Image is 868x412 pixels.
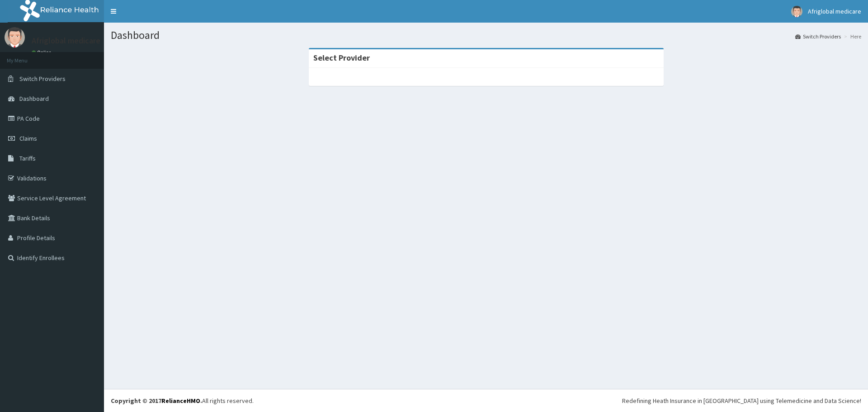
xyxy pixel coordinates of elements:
[161,397,200,405] a: RelianceHMO
[795,33,841,40] a: Switch Providers
[5,27,25,47] img: User Image
[104,389,868,412] footer: All rights reserved.
[808,7,861,15] span: Afriglobal medicare
[32,49,53,56] a: Online
[19,95,49,103] span: Dashboard
[19,154,36,162] span: Tariffs
[622,396,861,405] div: Redefining Heath Insurance in [GEOGRAPHIC_DATA] using Telemedicine and Data Science!
[19,134,37,142] span: Claims
[842,33,861,40] li: Here
[111,397,202,405] strong: Copyright © 2017 .
[791,6,802,17] img: User Image
[111,29,861,41] h1: Dashboard
[19,75,66,83] span: Switch Providers
[313,52,370,63] strong: Select Provider
[32,37,100,45] p: Afriglobal medicare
